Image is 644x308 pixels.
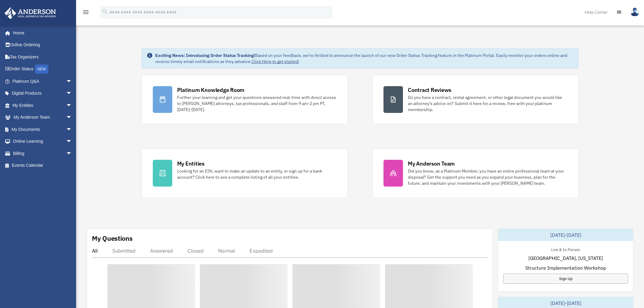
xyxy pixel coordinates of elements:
[503,274,628,284] a: Sign Up
[408,160,455,167] div: My Anderson Team
[630,8,639,16] img: User Pic
[372,75,579,124] a: Contract Reviews Do you have a contract, rental agreement, or other legal document you would like...
[4,27,78,39] a: Home
[528,254,603,262] span: [GEOGRAPHIC_DATA], [US_STATE]
[66,123,78,136] span: arrow_drop_down
[102,8,108,15] i: search
[4,135,81,148] a: Online Learningarrow_drop_down
[66,135,78,148] span: arrow_drop_down
[66,87,78,100] span: arrow_drop_down
[177,94,337,113] div: Further your learning and get your questions answered real-time with direct access to [PERSON_NAM...
[177,86,245,94] div: Platinum Knowledge Room
[142,75,348,124] a: Platinum Knowledge Room Further your learning and get your questions answered real-time with dire...
[546,246,585,252] div: Live & In-Person
[4,99,81,111] a: My Entitiesarrow_drop_down
[408,94,567,113] div: Do you have a contract, rental agreement, or other legal document you would like an attorney's ad...
[66,75,78,88] span: arrow_drop_down
[155,52,574,65] div: Based on your feedback, we're thrilled to announce the launch of our new Order Status Tracking fe...
[92,234,133,243] div: My Questions
[252,59,299,64] a: Click Here to get started!
[155,53,255,58] strong: Exciting News: Introducing Order Status Tracking!
[3,7,58,19] img: Anderson Advisors Platinum Portal
[4,51,81,63] a: Tax Organizers
[4,111,81,124] a: My Anderson Teamarrow_drop_down
[250,248,273,254] div: Expedited
[4,123,81,135] a: My Documentsarrow_drop_down
[177,168,337,180] div: Looking for an EIN, want to make an update to an entity, or sign up for a bank account? Click her...
[525,264,606,271] span: Structure Implementation Workshop
[372,149,579,198] a: My Anderson Team Did you know, as a Platinum Member, you have an entire professional team at your...
[82,9,89,16] i: menu
[112,248,135,254] div: Submitted
[4,63,81,75] a: Order StatusNEW
[92,248,98,254] div: All
[177,160,205,167] div: My Entities
[150,248,173,254] div: Answered
[4,75,81,87] a: Platinum Q&Aarrow_drop_down
[408,86,451,94] div: Contract Reviews
[66,147,78,160] span: arrow_drop_down
[498,229,633,241] div: [DATE]-[DATE]
[82,11,89,16] a: menu
[142,149,348,198] a: My Entities Looking for an EIN, want to make an update to an entity, or sign up for a bank accoun...
[35,65,48,74] div: NEW
[4,87,81,100] a: Digital Productsarrow_drop_down
[408,168,567,186] div: Did you know, as a Platinum Member, you have an entire professional team at your disposal? Get th...
[4,147,81,159] a: Billingarrow_drop_down
[218,248,235,254] div: Normal
[4,39,81,51] a: Online Ordering
[4,159,81,172] a: Events Calendar
[66,99,78,112] span: arrow_drop_down
[66,111,78,124] span: arrow_drop_down
[187,248,204,254] div: Closed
